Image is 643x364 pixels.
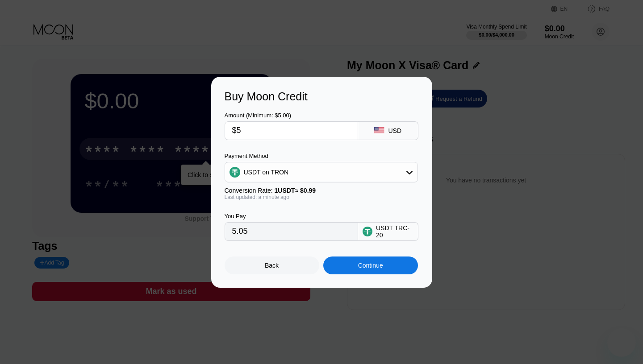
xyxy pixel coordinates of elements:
[225,90,419,103] div: Buy Moon Credit
[358,262,383,269] div: Continue
[275,187,316,194] span: 1 USDT ≈ $0.99
[244,169,289,176] div: USDT on TRON
[376,224,413,239] div: USDT TRC-20
[225,194,418,200] div: Last updated: a minute ago
[388,127,401,134] div: USD
[225,163,418,181] div: USDT on TRON
[323,256,418,274] div: Continue
[225,153,418,159] div: Payment Method
[225,187,418,194] div: Conversion Rate:
[225,256,319,274] div: Back
[225,213,358,219] div: You Pay
[607,328,636,357] iframe: Button to launch messaging window
[225,112,358,119] div: Amount (Minimum: $5.00)
[232,122,351,140] input: $0.00
[265,262,279,269] div: Back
